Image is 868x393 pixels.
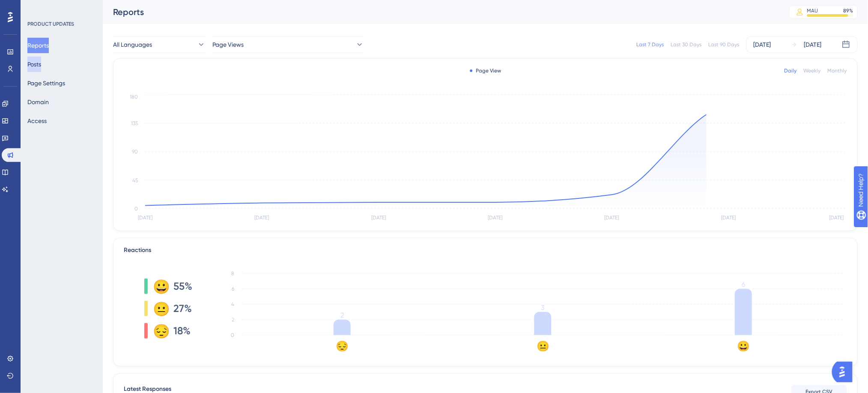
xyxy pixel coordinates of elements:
[737,340,750,352] text: 😀
[113,6,768,18] div: Reports
[27,94,49,110] button: Domain
[784,67,797,74] div: Daily
[232,317,234,323] tspan: 2
[832,359,858,385] iframe: UserGuiding AI Assistant Launcher
[828,67,847,74] div: Monthly
[470,67,501,74] div: Page View
[537,340,549,352] text: 😐
[671,41,702,48] div: Last 30 Days
[336,340,349,352] text: 😔
[113,36,206,53] button: All Languages
[173,279,192,293] span: 55%
[231,270,234,276] tspan: 8
[132,177,138,183] tspan: 45
[541,303,545,312] tspan: 3
[27,75,65,91] button: Page Settings
[27,21,74,27] div: PRODUCT UPDATES
[130,94,138,100] tspan: 180
[804,67,821,74] div: Weekly
[232,286,234,292] tspan: 6
[754,39,771,50] div: [DATE]
[138,215,152,221] tspan: [DATE]
[153,279,167,293] div: 😀
[27,38,49,53] button: Reports
[212,36,364,53] button: Page Views
[605,215,619,221] tspan: [DATE]
[131,120,138,126] tspan: 135
[807,7,818,14] div: MAU
[488,215,503,221] tspan: [DATE]
[804,39,822,50] div: [DATE]
[844,7,853,14] div: 89 %
[371,215,386,221] tspan: [DATE]
[20,2,54,12] span: Need Help?
[742,280,745,288] tspan: 6
[134,206,138,212] tspan: 0
[173,324,191,338] span: 18%
[722,215,736,221] tspan: [DATE]
[829,215,844,221] tspan: [DATE]
[132,149,138,155] tspan: 90
[637,41,664,48] div: Last 7 Days
[113,39,152,50] span: All Languages
[212,39,244,50] span: Page Views
[173,302,192,315] span: 27%
[709,41,740,48] div: Last 90 Days
[153,324,167,338] div: 😔
[231,301,234,307] tspan: 4
[255,215,269,221] tspan: [DATE]
[27,113,47,129] button: Access
[153,302,167,315] div: 😐
[27,57,41,72] button: Posts
[231,332,234,338] tspan: 0
[124,245,847,255] div: Reactions
[340,311,344,319] tspan: 2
